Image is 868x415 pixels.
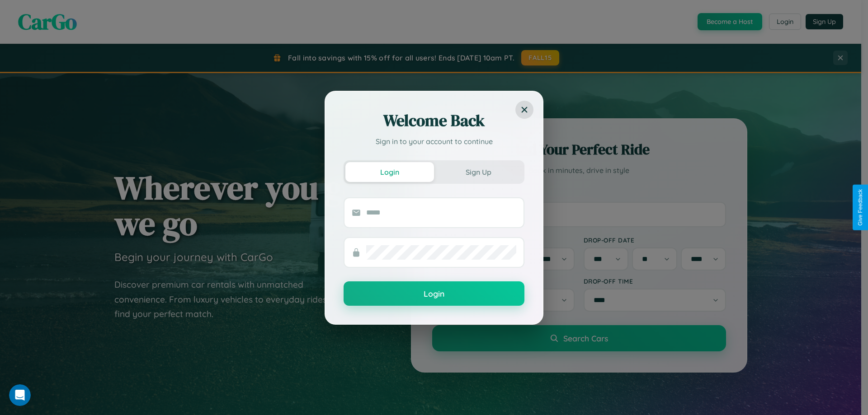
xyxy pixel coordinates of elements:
[344,281,524,306] button: Login
[857,189,863,226] div: Give Feedback
[344,136,524,147] p: Sign in to your account to continue
[344,110,524,131] h2: Welcome Back
[434,162,523,182] button: Sign Up
[9,384,31,406] iframe: Intercom live chat
[345,162,434,182] button: Login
